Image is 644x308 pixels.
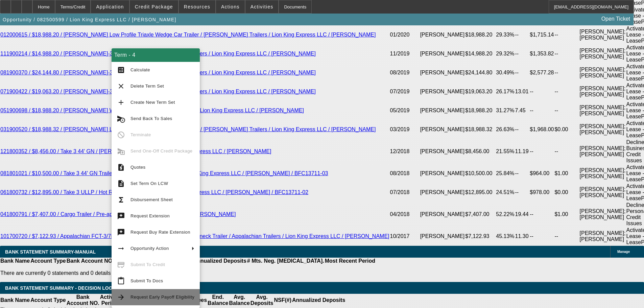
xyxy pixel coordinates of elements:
td: $964.00 [529,164,554,183]
a: 101700720 / $7,122.93 / Appalachian FCT-3/7K-43PS Pro Grade Two Truck Gooseneck Trailer / Appalac... [0,233,389,239]
a: 051900698 / $18,988.20 / [PERSON_NAME] W50LP / [PERSON_NAME] Trailers / Lion King Express LLC / [... [0,108,304,113]
td: -- [515,164,530,183]
td: 07/2019 [390,82,420,101]
td: -- [554,139,579,164]
td: [PERSON_NAME] [420,25,465,44]
td: 29.33% [496,25,515,44]
a: 012000615 / $18,988.20 / [PERSON_NAME] Low Profile Triaxle Wedge Car Trailer / [PERSON_NAME] Trai... [0,32,376,38]
span: Opportunity Action [130,246,169,251]
td: [PERSON_NAME]; [PERSON_NAME] [579,183,626,202]
td: 11.30 [515,227,530,246]
td: [PERSON_NAME]; [PERSON_NAME] [579,25,626,44]
td: -- [515,44,530,63]
mat-icon: functions [117,196,125,204]
th: Account Type [30,294,66,307]
td: [PERSON_NAME]; [PERSON_NAME] [579,44,626,63]
span: Submit To Docs [130,278,163,283]
a: 061800732 / $12,895.00 / Take 3 ULLP / Hot Rod Trailer Sales LLC / Lion King Express LLC / [PERSO... [0,189,308,195]
td: 08/2019 [390,63,420,82]
td: 29.32% [496,44,515,63]
th: Bank Account NO. [66,258,114,264]
span: Calculate [130,67,150,72]
th: Annualized Deposits [193,258,246,264]
td: -- [554,44,579,63]
td: -- [554,63,579,82]
span: Request Early Payoff Eligibility [130,294,194,300]
td: 52.22% [496,202,515,227]
th: NSF(#) [273,294,292,307]
td: $0.00 [554,183,579,202]
td: $978.00 [529,183,554,202]
mat-icon: add [117,98,125,106]
th: Bank Account NO. [66,294,100,307]
td: 11/2019 [390,44,420,63]
td: $1,715.14 [529,25,554,44]
th: Avg. Balance [229,294,250,307]
th: End. Balance [207,294,229,307]
td: [PERSON_NAME] [420,139,465,164]
td: [PERSON_NAME]; [PERSON_NAME] [579,63,626,82]
th: Activity Period [100,294,120,307]
td: -- [529,82,554,101]
td: 05/2019 [390,101,420,120]
td: -- [515,25,530,44]
span: Credit Package [135,4,173,9]
span: Application [96,4,124,9]
td: 21.55% [496,139,515,164]
mat-icon: cancel_schedule_send [117,115,125,123]
span: BANK STATEMENT SUMMARY-MANUAL [5,249,96,255]
td: 25.84% [496,164,515,183]
th: Annualized Deposits [292,294,345,307]
td: $14,988.20 [465,44,496,63]
span: Request Extension [130,213,170,218]
a: 081900370 / $24,144.80 / [PERSON_NAME]-3/7K-50LPS / [PERSON_NAME] Trailers / Lion King Express LL... [0,70,316,75]
td: $1.00 [554,202,579,227]
td: [PERSON_NAME]; [PERSON_NAME] [579,82,626,101]
mat-icon: calculate [117,66,125,74]
td: [PERSON_NAME] [420,101,465,120]
td: -- [554,25,579,44]
span: Activities [251,4,273,9]
mat-icon: arrow_forward [117,293,125,301]
mat-icon: description [117,180,125,188]
td: [PERSON_NAME]; [PERSON_NAME] [579,202,626,227]
td: $24,144.80 [465,63,496,82]
span: Manage [617,250,630,254]
button: Activities [245,0,279,13]
td: [PERSON_NAME] [420,202,465,227]
td: 7.45 [515,101,530,120]
button: Application [91,0,129,13]
td: -- [529,139,554,164]
span: Create New Term Set [130,100,175,105]
td: 19.44 [515,202,530,227]
td: -- [515,63,530,82]
mat-icon: arrow_right_alt [117,244,125,253]
td: -- [554,227,579,246]
mat-icon: try [117,212,125,220]
td: 26.63% [496,120,515,139]
div: Term - 4 [112,48,200,62]
td: 30.49% [496,63,515,82]
td: 26.17% [496,82,515,101]
td: $1,968.00 [529,120,554,139]
td: [PERSON_NAME]; [PERSON_NAME] [579,227,626,246]
td: [PERSON_NAME] [420,44,465,63]
td: 10/2017 [390,227,420,246]
td: [PERSON_NAME]; [PERSON_NAME] [579,120,626,139]
td: [PERSON_NAME]; [PERSON_NAME] [579,101,626,120]
td: $1,353.82 [529,44,554,63]
th: Avg. Deposits [250,294,274,307]
th: Most Recent Period [325,258,376,264]
span: Opportunity / 082500599 / Lion King Express LLC / [PERSON_NAME] [3,17,176,22]
td: $1.00 [554,164,579,183]
span: Send Back To Sales [130,116,172,121]
p: There are currently 0 statements and 0 details entered on this opportunity [0,270,375,276]
button: Resources [179,0,215,13]
td: -- [529,227,554,246]
a: 121800352 / $8,456.00 / Take 3 44' GN / [PERSON_NAME] Trailers / Lion King Express LLC / [PERSON_... [0,148,271,154]
a: Open Ticket [599,13,633,25]
td: $18,988.32 [465,120,496,139]
td: -- [529,202,554,227]
td: $7,407.00 [465,202,496,227]
td: [PERSON_NAME]; [PERSON_NAME] [579,139,626,164]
